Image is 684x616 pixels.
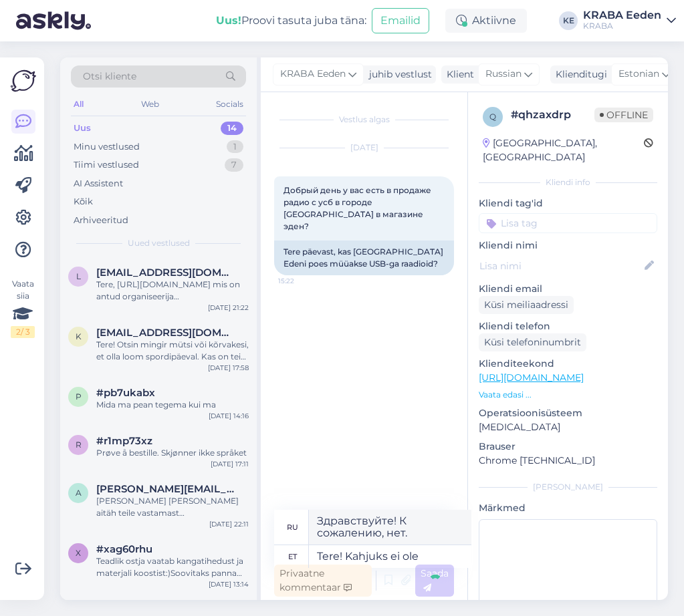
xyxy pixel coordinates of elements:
[76,440,82,450] span: r
[96,267,235,279] span: liisbetkukk@gmail.com
[96,435,152,447] span: #r1mp73xz
[11,326,35,338] div: 2 / 3
[479,333,586,351] div: Küsi telefoninumbrit
[479,420,657,434] p: [MEDICAL_DATA]
[96,495,249,519] div: [PERSON_NAME] [PERSON_NAME] aitäh teile vastamast [GEOGRAPHIC_DATA] sepa turu noored müüjannad ma...
[96,483,235,495] span: allan.matt19@gmail.com
[76,392,82,402] span: p
[225,158,243,172] div: 7
[283,185,433,231] span: Добрый день у вас есть в продаже радио с усб в городе [GEOGRAPHIC_DATA] в магазине эден?
[618,67,659,82] span: Estonian
[216,13,366,29] div: Proovi tasuta juba täna:
[96,543,152,555] span: #xag60rhu
[74,122,91,135] div: Uus
[479,282,657,296] p: Kliendi email
[479,440,657,454] p: Brauser
[221,122,243,135] div: 14
[74,214,128,227] div: Arhiveeritud
[479,454,657,468] p: Chrome [TECHNICAL_ID]
[76,548,81,558] span: x
[594,108,653,122] span: Offline
[227,140,243,154] div: 1
[559,11,578,30] div: KE
[280,67,346,82] span: KRABA Eeden
[479,357,657,371] p: Klienditeekond
[274,114,454,126] div: Vestlus algas
[479,501,657,515] p: Märkmed
[483,136,644,164] div: [GEOGRAPHIC_DATA], [GEOGRAPHIC_DATA]
[278,276,328,286] span: 15:22
[76,488,82,498] span: a
[511,107,594,123] div: # qhzaxdrp
[138,96,162,113] div: Web
[583,10,676,31] a: KRABA EedenKRABA
[583,10,661,21] div: KRABA Eeden
[96,399,249,411] div: Mida ma pean tegema kui ma
[96,447,249,459] div: Prøve å bestille. Skjønner ikke språket
[274,142,454,154] div: [DATE]
[209,519,249,529] div: [DATE] 22:11
[74,140,140,154] div: Minu vestlused
[211,459,249,469] div: [DATE] 17:11
[479,371,584,383] a: [URL][DOMAIN_NAME]
[445,9,527,33] div: Aktiivne
[128,237,190,249] span: Uued vestlused
[479,259,642,273] input: Lisa nimi
[71,96,86,113] div: All
[479,389,657,401] p: Vaata edasi ...
[76,271,81,281] span: l
[96,279,249,303] div: Tere, [URL][DOMAIN_NAME] mis on antud organiseerija [PERSON_NAME]?
[479,406,657,420] p: Operatsioonisüsteem
[11,278,35,338] div: Vaata siia
[372,8,429,33] button: Emailid
[479,296,574,314] div: Küsi meiliaadressi
[479,239,657,253] p: Kliendi nimi
[479,319,657,333] p: Kliendi telefon
[479,213,657,233] input: Lisa tag
[209,411,249,421] div: [DATE] 14:16
[274,241,454,275] div: Tere päevast, kas [GEOGRAPHIC_DATA] Edeni poes müüakse USB-ga raadioid?
[96,387,155,399] span: #pb7ukabx
[208,303,249,313] div: [DATE] 21:22
[209,579,249,589] div: [DATE] 13:14
[213,96,246,113] div: Socials
[479,481,657,493] div: [PERSON_NAME]
[74,158,139,172] div: Tiimi vestlused
[489,112,496,122] span: q
[96,339,249,363] div: Tere! Otsin mingir mütsi või kõrvakesi, et olla loom spordipäeval. Kas on teie poes oleks midagi ...
[208,363,249,373] div: [DATE] 17:58
[550,67,607,82] div: Klienditugi
[583,21,661,31] div: KRABA
[479,196,657,210] p: Kliendi tag'id
[364,67,432,82] div: juhib vestlust
[74,195,93,208] div: Kõik
[83,69,136,84] span: Otsi kliente
[96,327,235,339] span: kivirahkmirtelmia@gmail.com
[11,68,36,94] img: Askly Logo
[216,14,241,27] b: Uus!
[96,555,249,579] div: Teadlik ostja vaatab kangatihedust ja materjali koostist:)Soovitaks panna täpsemat infot kodulehe...
[441,67,474,82] div: Klient
[485,67,522,82] span: Russian
[74,177,123,190] div: AI Assistent
[76,331,82,341] span: k
[479,176,657,188] div: Kliendi info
